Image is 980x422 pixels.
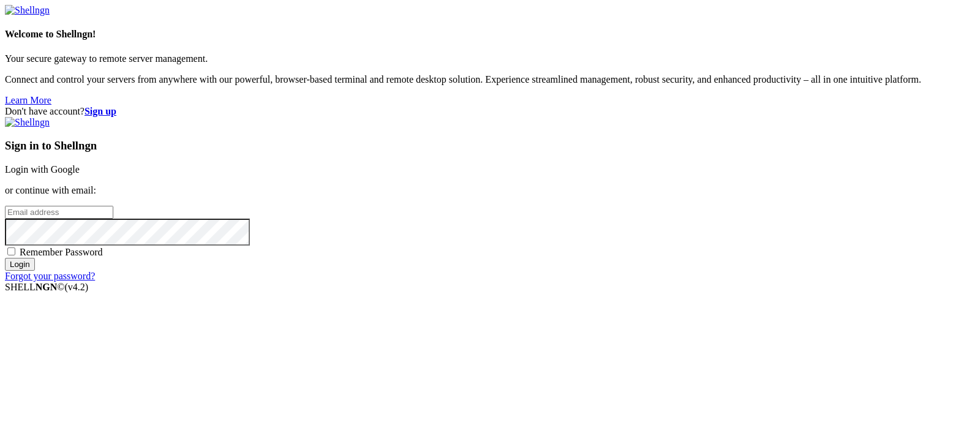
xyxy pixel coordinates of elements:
[5,258,35,271] input: Login
[5,185,975,196] p: or continue with email:
[5,95,51,105] a: Learn More
[5,164,80,175] a: Login with Google
[85,106,116,116] a: Sign up
[20,247,103,257] span: Remember Password
[7,247,15,255] input: Remember Password
[5,74,975,85] p: Connect and control your servers from anywhere with our powerful, browser-based terminal and remo...
[5,106,975,117] div: Don't have account?
[5,282,88,292] span: SHELL ©
[5,5,50,16] img: Shellngn
[65,282,89,292] span: 4.2.0
[5,139,975,153] h3: Sign in to Shellngn
[5,271,95,281] a: Forgot your password?
[5,206,113,219] input: Email address
[5,117,50,128] img: Shellngn
[5,53,975,64] p: Your secure gateway to remote server management.
[36,282,58,292] b: NGN
[5,29,975,40] h4: Welcome to Shellngn!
